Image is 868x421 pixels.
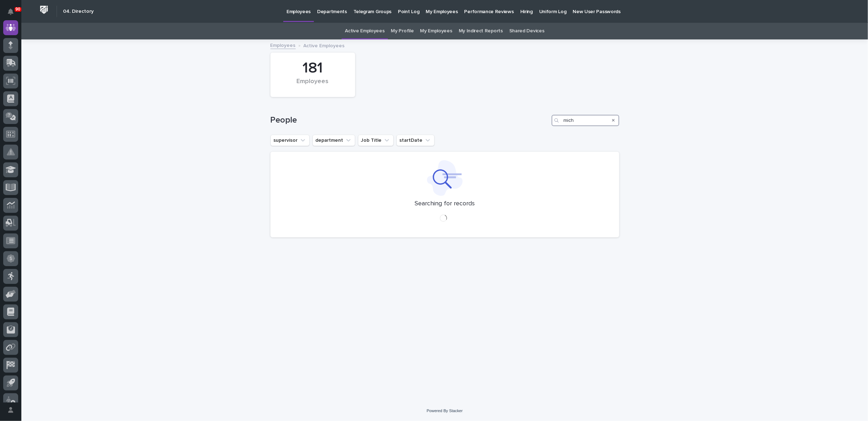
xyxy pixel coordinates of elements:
[304,41,345,49] p: Active Employees
[509,23,545,39] a: Shared Devices
[427,409,463,413] a: Powered By Stacker
[3,4,18,19] button: Notifications
[270,41,296,49] a: Employees
[270,135,310,146] button: supervisor
[345,23,384,39] a: Active Employees
[63,9,94,15] h2: 04. Directory
[420,23,452,39] a: My Employees
[9,9,18,20] div: Notifications90
[283,59,343,77] div: 181
[270,115,549,125] h1: People
[16,7,20,12] p: 90
[358,135,394,146] button: Job Title
[396,135,435,146] button: startDate
[391,23,414,39] a: My Profile
[552,115,619,126] input: Search
[415,200,475,208] p: Searching for records
[283,78,343,93] div: Employees
[37,3,51,16] img: Workspace Logo
[459,23,503,39] a: My Indirect Reports
[312,135,355,146] button: department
